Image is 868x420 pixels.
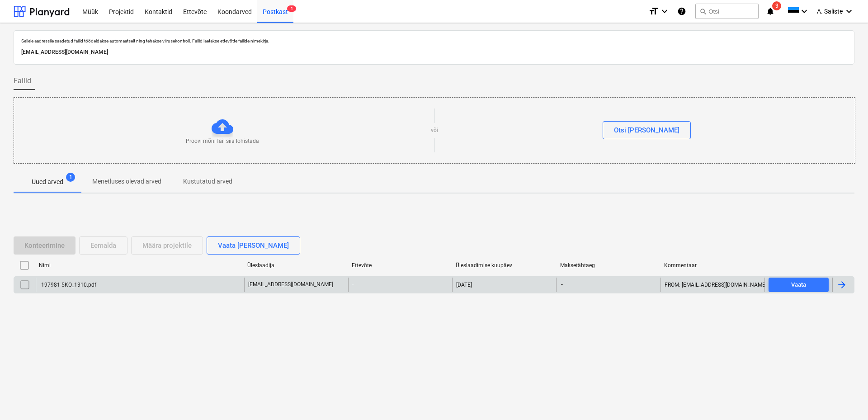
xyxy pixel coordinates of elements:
button: Vaata [PERSON_NAME] [207,236,300,255]
div: 197981-5KO_1310.pdf [40,282,96,288]
iframe: Chat Widget [823,377,868,420]
span: 1 [287,5,296,12]
p: [EMAIL_ADDRESS][DOMAIN_NAME] [21,47,847,57]
div: Maksetähtaeg [560,262,657,269]
i: notifications [766,6,775,17]
div: Üleslaadija [247,262,344,269]
span: 3 [772,1,781,10]
p: Menetluses olevad arved [92,177,161,186]
button: Vaata [769,278,829,292]
p: Uued arved [32,177,63,187]
i: keyboard_arrow_down [659,6,670,17]
span: 1 [66,173,75,182]
p: Sellele aadressile saadetud failid töödeldakse automaatselt ning tehakse viirusekontroll. Failid ... [21,38,847,44]
button: Otsi [695,4,759,19]
p: Proovi mõni fail siia lohistada [186,137,259,145]
div: Proovi mõni fail siia lohistadavõiOtsi [PERSON_NAME] [14,97,855,164]
div: Vaata [PERSON_NAME] [218,240,289,251]
button: Otsi [PERSON_NAME] [603,121,691,139]
p: või [431,127,438,134]
i: format_size [648,6,659,17]
span: search [699,8,707,15]
div: Vaata [791,280,806,290]
span: Failid [14,76,31,86]
i: Abikeskus [677,6,686,17]
div: [DATE] [456,282,472,288]
div: Otsi [PERSON_NAME] [614,124,679,136]
div: - [348,278,452,292]
i: keyboard_arrow_down [799,6,810,17]
div: Nimi [39,262,240,269]
span: - [560,281,564,288]
div: Kommentaar [664,262,761,269]
p: Kustutatud arved [183,177,232,186]
div: Ettevõte [352,262,449,269]
i: keyboard_arrow_down [844,6,854,17]
div: Üleslaadimise kuupäev [456,262,553,269]
p: [EMAIL_ADDRESS][DOMAIN_NAME] [248,281,333,288]
span: A. Saliste [817,8,843,15]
